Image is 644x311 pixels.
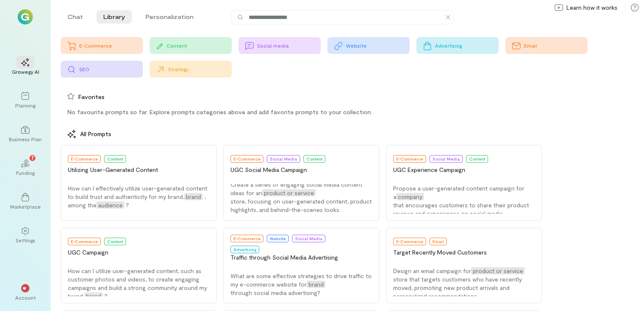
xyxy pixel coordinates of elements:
span: store that targets customers who have recently moved, promoting new product arrivals and personal... [393,276,522,300]
div: Account [15,294,36,301]
a: Funding [10,153,40,183]
span: No favourite prompts so far. Explore prompts categories above and add favorite prompts to your co... [67,108,372,115]
span: Social Media [270,156,297,161]
div: Business Plan [9,136,42,142]
span: Content [306,156,322,161]
span: UGC Experience Campaign [393,166,465,173]
div: Advertising [435,42,499,49]
button: E-CommerceEmailTarget Recently Moved CustomersDesign an email campaign forproduct or servicestore... [386,228,542,303]
div: Growegy AI [12,68,39,75]
span: Utilizing User-Generated Content [68,166,158,173]
span: brand [184,193,203,200]
a: Business Plan [10,119,40,149]
span: Email [432,239,444,244]
span: Advertising [233,247,256,252]
span: All Prompts [80,130,111,138]
span: E-Commerce [396,156,423,161]
span: brand [84,292,103,300]
span: 7 [31,154,34,161]
a: Settings [10,220,40,250]
span: brand [307,281,325,288]
span: UGC Campaign [68,249,108,256]
button: E-CommerceWebsiteSocial MediaAdvertisingTraffic through Social Media AdvertisingWhat are some eff... [223,228,379,303]
span: Favorites [78,93,105,101]
span: ? [105,292,107,300]
span: Website [270,236,286,241]
li: Chat [61,10,90,24]
div: SEO [79,66,143,72]
span: Social Media [295,236,322,241]
span: product or service [262,189,316,196]
span: among the [68,201,97,209]
button: E-CommerceContentUtilizing User-Generated ContentHow can I effectively utilize user-generated con... [61,145,217,221]
span: Social Media [432,156,460,161]
button: E-CommerceSocial MediaContentUGC Social Media CampaignCreate a series of engaging social media co... [223,145,379,221]
a: Planning [10,85,40,115]
span: that encourages customers to share their product reviews and experiences on social media. [393,201,529,217]
div: E-Commerce [79,42,143,49]
span: Content [107,156,123,161]
div: Content [166,42,232,49]
div: Marketplace [10,203,41,210]
li: Personalization [139,10,200,24]
span: store, focusing on user-generated content, product highlights, and behind-the-scenes looks. [231,198,372,213]
span: Content [469,156,485,161]
div: Settings [16,237,35,244]
span: UGC Social Media Campaign [231,166,307,173]
div: Planning [15,102,35,109]
span: product or service [471,267,525,274]
li: Library [97,10,132,24]
span: E-Commerce [71,156,98,161]
div: Strategy [168,66,232,72]
span: ? [126,201,129,209]
span: Propose a user-generated content campaign for a [393,185,524,200]
span: Target Recently Moved Customers [393,249,487,256]
span: E-Commerce [233,156,260,161]
button: E-CommerceSocial MediaContentUGC Experience CampaignPropose a user-generated content campaign for... [386,145,542,221]
span: E-Commerce [233,236,260,241]
span: company [396,193,424,200]
span: How can I utilize user-generated content, such as customer photos and videos, to create engaging ... [68,267,207,300]
span: Content [107,239,123,244]
span: How can I effectively utilize user-generated content to build trust and authenticity for my brand, [68,185,207,200]
div: Email [524,42,588,49]
div: Social media [257,42,321,49]
a: Marketplace [10,186,40,217]
span: audience [97,201,124,209]
div: Website [346,42,410,49]
button: E-CommerceContentUGC CampaignHow can I utilize user-generated content, such as customer photos an... [61,228,217,303]
span: What are some effective strategies to drive traffic to my e-commerce website for [231,272,372,288]
span: , [204,193,206,200]
span: Traffic through Social Media Advertising [231,254,338,261]
span: Learn how it works [566,3,617,12]
span: E-Commerce [71,239,98,244]
div: Funding [16,169,35,176]
span: E-Commerce [396,239,423,244]
span: Design an email campaign for [393,267,471,274]
span: through social media advertising? [231,289,320,296]
a: Growegy AI [10,51,40,82]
